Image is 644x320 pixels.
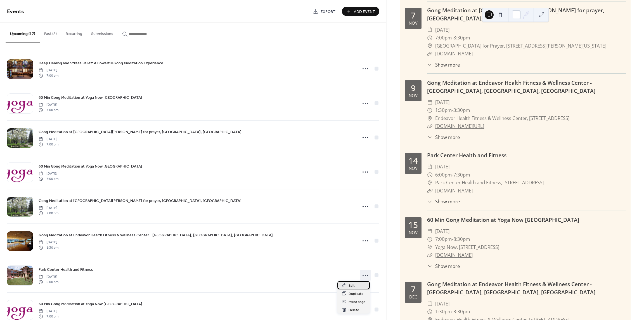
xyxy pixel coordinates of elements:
span: 6:00pm [435,171,452,179]
button: ​Show more [427,134,460,141]
div: ​ [427,114,432,123]
div: ​ [427,122,432,130]
span: Park Center Health and Fitness [39,267,93,273]
div: Nov [409,93,418,98]
span: Deep Healing and Stress Relief: A Powerful Gong Meditation Experience [39,60,163,66]
a: [DOMAIN_NAME] [435,252,473,258]
div: 7 [411,11,416,20]
span: - [452,106,453,114]
a: Gong Meditation at Endeavor Health Fitness & Wellness Center - [GEOGRAPHIC_DATA], [GEOGRAPHIC_DAT... [427,79,595,95]
span: Events [7,6,24,17]
span: [DATE] [39,240,58,245]
span: Show more [435,263,460,270]
span: 7:00pm [435,34,452,42]
span: [DATE] [39,171,58,176]
button: Submissions [87,23,118,43]
span: Yoga Now, [STREET_ADDRESS] [435,243,499,251]
div: 14 [408,156,418,165]
a: Export [309,7,340,16]
div: ​ [427,106,432,114]
span: [DATE] [435,26,449,34]
span: - [452,308,453,316]
div: ​ [427,50,432,58]
div: ​ [427,243,432,251]
div: ​ [427,300,432,308]
span: Show more [435,134,460,141]
button: ​Show more [427,61,460,68]
a: Gong Meditation at Endeavor Health Fitness & Wellness Center - [GEOGRAPHIC_DATA], [GEOGRAPHIC_DAT... [427,280,595,296]
div: ​ [427,163,432,171]
button: ​Show more [427,263,460,270]
div: 9 [411,84,416,92]
div: ​ [427,61,432,68]
div: ​ [427,187,432,195]
span: Export [321,9,335,15]
span: Show more [435,198,460,205]
span: 7:00 pm [39,314,58,319]
span: [DATE] [39,137,58,142]
span: Endeavor Health Fitness & Wellness Center, [STREET_ADDRESS] [435,114,569,123]
div: ​ [427,235,432,243]
span: [DATE] [435,98,449,107]
span: 1:30pm [435,106,452,114]
span: Add Event [354,9,375,15]
span: Gong Meditation at [GEOGRAPHIC_DATA][PERSON_NAME] for prayer, [GEOGRAPHIC_DATA], [GEOGRAPHIC_DATA] [39,198,241,204]
div: ​ [427,263,432,270]
a: Park Center Health and Fitness [39,266,93,273]
div: Nov [409,21,418,25]
span: 7:00pm [435,235,452,243]
span: 8:30pm [453,235,470,243]
a: [DOMAIN_NAME] [435,50,473,57]
a: Gong Meditation at [GEOGRAPHIC_DATA][PERSON_NAME] for prayer, [GEOGRAPHIC_DATA], [GEOGRAPHIC_DATA] [427,6,604,22]
span: 7:00 pm [39,73,58,78]
span: 3:30pm [453,308,470,316]
span: 6:00 pm [39,279,58,284]
div: ​ [427,198,432,205]
a: 60 Min Gong Meditation at Yoga Now [GEOGRAPHIC_DATA] [39,94,142,101]
span: 1:30 pm [39,245,58,250]
span: 1:30pm [435,308,452,316]
a: [DOMAIN_NAME] [435,187,473,194]
button: Add Event [342,7,379,16]
div: ​ [427,308,432,316]
a: 60 Min Gong Meditation at Yoga Now [GEOGRAPHIC_DATA] [39,301,142,307]
span: - [452,171,453,179]
span: - [452,235,453,243]
a: [DOMAIN_NAME][URL] [435,123,484,129]
span: 7:00 pm [39,211,58,216]
div: ​ [427,179,432,187]
span: Show more [435,61,460,68]
span: [DATE] [435,300,449,308]
span: 7:30pm [453,171,470,179]
span: [DATE] [435,227,449,236]
div: ​ [427,42,432,50]
span: Gong Meditation at Endeavor Health Fitness & Wellness Center - [GEOGRAPHIC_DATA], [GEOGRAPHIC_DAT... [39,232,273,238]
span: 3:30pm [453,106,470,114]
div: 15 [408,221,418,229]
span: [DATE] [39,274,58,279]
button: Recurring [61,23,87,43]
span: 8:30pm [453,34,470,42]
div: Nov [409,230,418,235]
span: 7:00 pm [39,107,58,112]
span: [DATE] [39,206,58,211]
a: Gong Meditation at [GEOGRAPHIC_DATA][PERSON_NAME] for prayer, [GEOGRAPHIC_DATA], [GEOGRAPHIC_DATA] [39,129,241,135]
span: Park Center Health and Fitness, [STREET_ADDRESS] [435,179,544,187]
a: Deep Healing and Stress Relief: A Powerful Gong Meditation Experience [39,60,163,66]
span: - [452,34,453,42]
span: Event page [349,299,365,305]
div: ​ [427,26,432,34]
div: Nov [409,166,418,170]
button: Upcoming (17) [6,23,40,43]
a: 60 Min Gong Meditation at Yoga Now [GEOGRAPHIC_DATA] [39,163,142,170]
span: 60 Min Gong Meditation at Yoga Now [GEOGRAPHIC_DATA] [39,164,142,170]
a: Park Center Health and Fitness [427,151,506,159]
span: [DATE] [39,102,58,107]
span: [GEOGRAPHIC_DATA] for Prayer, [STREET_ADDRESS][PERSON_NAME][US_STATE] [435,42,606,50]
span: [DATE] [435,163,449,171]
div: ​ [427,251,432,259]
div: ​ [427,98,432,107]
div: Dec [409,295,417,299]
a: Gong Meditation at Endeavor Health Fitness & Wellness Center - [GEOGRAPHIC_DATA], [GEOGRAPHIC_DAT... [39,232,273,238]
